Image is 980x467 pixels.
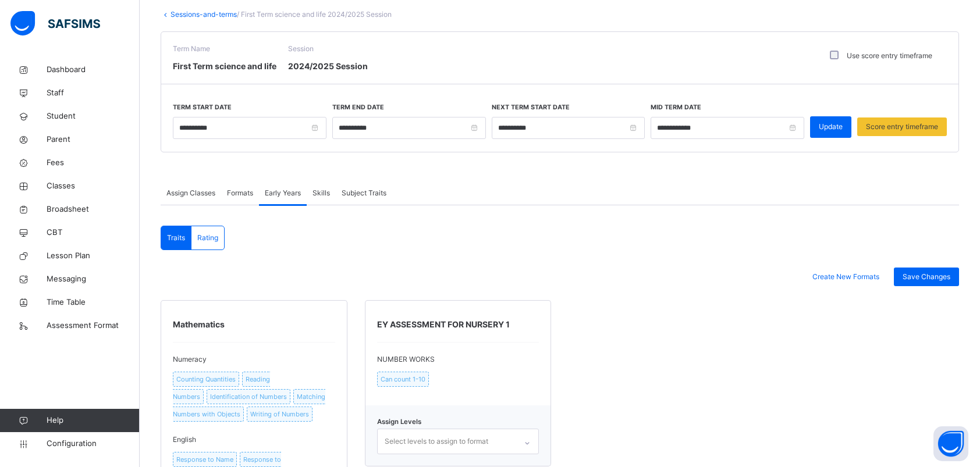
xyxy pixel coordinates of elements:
span: Rating [197,233,218,243]
span: Can count 1-10 [377,372,429,387]
a: Sessions-and-terms [171,10,237,19]
span: Assessment Format [47,320,140,331]
label: Use score entry timeframe [847,51,932,61]
span: English [173,434,335,445]
button: Open asap [933,426,968,461]
span: Messaging [47,273,140,285]
span: Session [288,44,368,54]
span: Numeracy [173,354,335,365]
span: First Term science and life [173,60,276,72]
span: Create New Formats [812,272,879,282]
span: Formats [227,188,253,198]
span: Traits [167,233,185,243]
span: Update [819,122,843,132]
span: 2024/2025 Session [288,60,368,72]
span: Early Years [265,188,301,198]
span: Counting Quantities [173,372,239,387]
label: Term Start Date [173,103,232,112]
span: Assign Classes [166,188,215,198]
span: Subject Traits [342,188,386,198]
span: Mathematics [173,318,225,330]
span: / First Term science and life 2024/2025 Session [237,10,392,19]
span: EY ASSESSMENT FOR NURSERY 1 [377,318,510,330]
label: Mid Term Date [651,103,701,112]
label: Next Term Start Date [492,103,570,112]
img: safsims [10,11,100,35]
span: Student [47,110,140,122]
span: Identification of Numbers [207,389,290,404]
span: Staff [47,87,140,99]
span: Parent [47,134,140,145]
span: Response to Name [173,452,237,467]
span: Term Name [173,44,276,54]
span: Broadsheet [47,204,140,215]
span: Dashboard [47,64,140,76]
span: Assign Levels [377,418,421,426]
label: Term End Date [332,103,384,112]
span: Save Changes [903,272,950,282]
div: Select levels to assign to format [385,430,488,452]
span: Help [47,415,139,426]
span: Time Table [47,297,140,308]
span: Configuration [47,438,139,450]
span: Classes [47,180,140,192]
span: NUMBER WORKS [377,354,539,365]
span: Writing of Numbers [247,407,313,422]
span: CBT [47,227,140,238]
span: Skills [313,188,330,198]
span: Fees [47,157,140,169]
span: Score entry timeframe [866,122,938,132]
span: Lesson Plan [47,250,140,262]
